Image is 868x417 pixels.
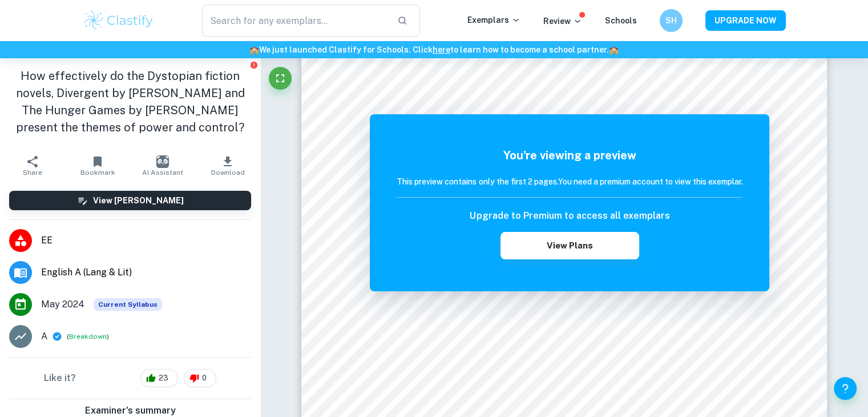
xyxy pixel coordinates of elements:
span: Current Syllabus [94,298,162,311]
span: Share [23,169,42,177]
p: A [41,330,47,343]
button: Breakdown [69,331,107,342]
h6: SH [664,14,677,27]
span: ( ) [67,331,109,342]
span: 🏫 [249,45,259,54]
div: This exemplar is based on the current syllabus. Feel free to refer to it for inspiration/ideas wh... [94,298,162,311]
button: Bookmark [65,150,130,182]
a: Schools [605,16,637,25]
span: May 2024 [41,298,84,311]
button: UPGRADE NOW [705,10,786,31]
button: Fullscreen [269,67,292,90]
span: 23 [152,372,175,384]
button: View Plans [500,232,639,259]
span: 0 [196,372,213,384]
h6: This preview contains only the first 2 pages. You need a premium account to view this exemplar. [397,175,742,188]
button: AI Assistant [130,150,195,182]
button: View [PERSON_NAME] [9,191,251,210]
h6: View [PERSON_NAME] [93,194,184,207]
button: Download [195,150,260,182]
h5: You're viewing a preview [397,147,742,164]
button: Report issue [249,61,258,69]
p: Exemplars [467,14,520,26]
button: Help and Feedback [834,377,857,400]
span: AI Assistant [142,169,183,177]
h6: We just launched Clastify for Schools. Click to learn how to become a school partner. [2,43,866,56]
span: Bookmark [80,169,115,177]
h6: Like it? [44,371,76,385]
a: here [433,45,450,54]
span: EE [41,234,251,247]
p: Review [543,15,582,27]
img: Clastify logo [83,9,155,32]
span: English A (Lang & Lit) [41,266,251,279]
input: Search for any exemplars... [202,5,389,37]
h1: How effectively do the Dystopian fiction novels, Divergent by [PERSON_NAME] and The Hunger Games ... [9,67,251,136]
span: 🏫 [609,45,619,54]
img: AI Assistant [156,155,169,168]
span: Download [211,169,245,177]
h6: Upgrade to Premium to access all exemplars [470,209,669,223]
button: SH [660,9,683,32]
